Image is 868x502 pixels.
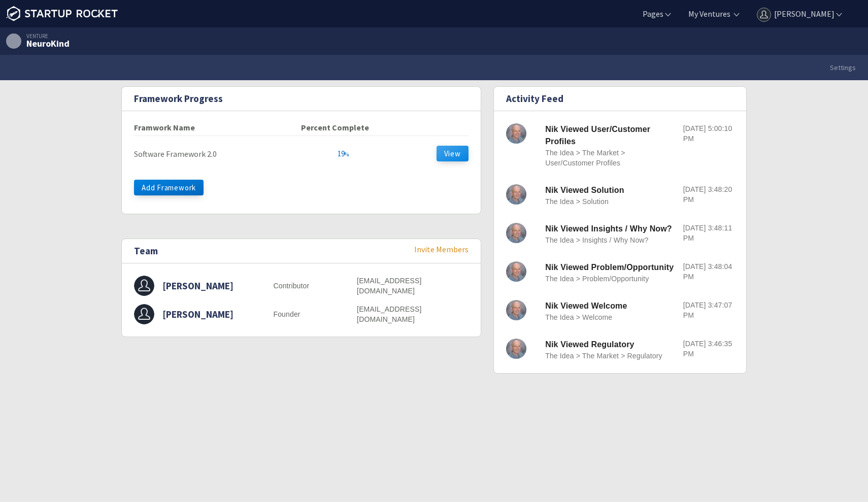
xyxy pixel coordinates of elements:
p: [DATE] 3:48:04 PM [683,261,734,282]
span: % [345,151,349,158]
img: Nik Rokop [506,339,526,359]
strong: Framwork Name [134,122,195,132]
p: [EMAIL_ADDRESS][DOMAIN_NAME] [357,304,469,324]
strong: Nik Viewed Regulatory [545,340,634,349]
button: Add Framework [134,180,204,195]
strong: Percent Complete [301,122,369,132]
img: User Name [134,304,154,324]
p: The Idea > The Market > User/Customer Profiles [545,148,675,168]
strong: Nik Viewed Problem/Opportunity [545,263,674,272]
a: Pages [641,8,673,19]
a: Invite Members [414,244,469,254]
p: Contributor [273,281,357,291]
img: Nik Rokop [506,223,526,243]
a: [PERSON_NAME] [755,8,844,19]
p: [DATE] 3:47:07 PM [683,300,734,320]
p: [DATE] 3:48:20 PM [683,184,734,205]
a: View [437,148,469,158]
p: The Idea > Welcome [545,312,675,322]
p: The Idea > Insights / Why Now? [545,235,675,245]
p: [DATE] 3:48:11 PM [683,223,734,243]
p: The Idea > The Market > Regulatory [545,351,675,361]
strong: Nik Viewed Solution [545,186,624,194]
p: Founder [273,309,357,319]
p: [DATE] 3:46:35 PM [683,339,734,359]
a: Settings [818,55,868,80]
p: The Idea > Solution [545,196,675,207]
div: NeuroKind [26,39,70,48]
strong: Nik Viewed User/Customer Profiles [545,125,650,146]
img: Nik Rokop [506,300,526,320]
h3: [PERSON_NAME] [162,308,233,321]
a: My Ventures [686,8,730,19]
img: Nik Rokop [506,184,526,205]
h2: Framework Progress [134,93,223,105]
p: [DATE] 5:00:10 PM [683,123,734,144]
h3: [PERSON_NAME] [162,280,233,292]
a: Add Framework [134,180,469,202]
h2: Team [134,245,158,257]
div: Software Framework 2.0 [134,150,301,158]
img: User Name [134,276,154,296]
img: Nik Rokop [506,123,526,144]
div: 19 [338,150,349,157]
button: View [437,146,469,161]
a: Venture NeuroKind [6,34,70,49]
div: Venture [6,34,70,39]
img: Nik Rokop [506,261,526,282]
p: [EMAIL_ADDRESS][DOMAIN_NAME] [357,276,469,296]
h2: Activity Feed [506,93,563,105]
p: The Idea > Problem/Opportunity [545,274,675,284]
strong: Nik Viewed Welcome [545,302,627,310]
strong: Nik Viewed Insights / Why Now? [545,224,672,233]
